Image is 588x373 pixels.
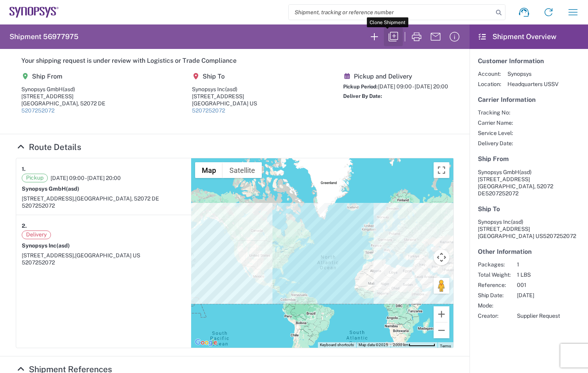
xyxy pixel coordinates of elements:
[193,337,219,348] img: Google
[478,96,580,103] h5: Carrier Information
[22,231,51,239] span: Delivery
[56,242,70,249] span: (asd)
[289,5,493,20] input: Shipment, tracking or reference number
[75,252,140,259] span: [GEOGRAPHIC_DATA] US
[485,190,518,197] span: 5207252072
[507,81,558,88] span: Headquarters USSV
[478,109,513,116] span: Tracking No:
[511,219,523,225] span: (asd)
[478,219,530,232] span: Synopsys Inc [STREET_ADDRESS]
[478,81,501,88] span: Location:
[22,202,186,209] div: 5207252072
[478,176,530,182] span: [STREET_ADDRESS]
[22,186,79,192] strong: Synopsys GmbH
[478,205,580,213] h5: Ship To
[75,195,159,202] span: [GEOGRAPHIC_DATA], 52072 DE
[21,100,105,107] div: [GEOGRAPHIC_DATA], 52072 DE
[22,259,186,266] div: 5207252072
[478,169,580,197] address: [GEOGRAPHIC_DATA], 52072 DE
[22,242,70,249] strong: Synopsys Inc
[478,302,511,309] span: Mode:
[51,174,121,182] span: [DATE] 09:00 - [DATE] 20:00
[517,261,560,268] span: 1
[478,218,580,240] address: [GEOGRAPHIC_DATA] US
[192,107,225,114] a: 5207252072
[519,169,532,175] span: (asd)
[478,271,511,278] span: Total Weight:
[66,186,79,192] span: (asd)
[192,100,257,107] div: [GEOGRAPHIC_DATA] US
[434,322,449,338] button: Zoom out
[478,119,513,126] span: Carrier Name:
[478,70,501,77] span: Account:
[434,278,449,294] button: Drag Pegman onto the map to open Street View
[225,86,237,92] span: (asd)
[193,337,219,348] a: Open this area in Google Maps (opens a new window)
[320,342,354,348] button: Keyboard shortcuts
[195,162,223,178] button: Show street map
[478,312,511,319] span: Creator:
[192,73,257,80] h5: Ship To
[21,93,105,100] div: [STREET_ADDRESS]
[393,343,409,347] span: 2000 km
[63,86,75,92] span: (asd)
[543,233,576,239] span: 5207252072
[434,306,449,322] button: Zoom in
[517,281,560,289] span: 001
[507,70,558,77] span: Synopsys
[478,169,519,175] span: Synopsys GmbH
[478,261,511,268] span: Packages:
[16,142,81,152] a: Hide Details
[378,83,448,90] span: [DATE] 09:00 - [DATE] 20:00
[22,164,26,174] strong: 1.
[22,195,75,202] span: [STREET_ADDRESS],
[440,344,451,348] a: Terms
[478,292,511,299] span: Ship Date:
[434,249,449,265] button: Map camera controls
[343,93,382,99] span: Deliver By Date:
[22,221,27,231] strong: 2.
[22,252,75,259] span: [STREET_ADDRESS],
[478,155,580,163] h5: Ship From
[391,342,438,348] button: Map Scale: 2000 km per 63 pixels
[478,129,513,137] span: Service Level:
[343,73,448,80] h5: Pickup and Delivery
[223,162,262,178] button: Show satellite imagery
[192,86,257,93] div: Synopsys Inc
[478,57,580,65] h5: Customer Information
[478,281,511,289] span: Reference:
[478,248,580,255] h5: Other Information
[434,162,449,178] button: Toggle fullscreen view
[359,343,388,347] span: Map data ©2025
[21,57,448,64] h5: Your shipping request is under review with Logistics or Trade Compliance
[21,86,105,93] div: Synopsys GmbH
[478,140,513,147] span: Delivery Date:
[517,312,560,319] span: Supplier Request
[9,32,79,41] h2: Shipment 56977975
[343,84,378,90] span: Pickup Period:
[470,24,588,49] header: Shipment Overview
[192,93,257,100] div: [STREET_ADDRESS]
[21,107,54,114] a: 5207252072
[21,73,105,80] h5: Ship From
[517,292,560,299] span: [DATE]
[517,271,560,278] span: 1 LBS
[22,174,48,182] span: Pickup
